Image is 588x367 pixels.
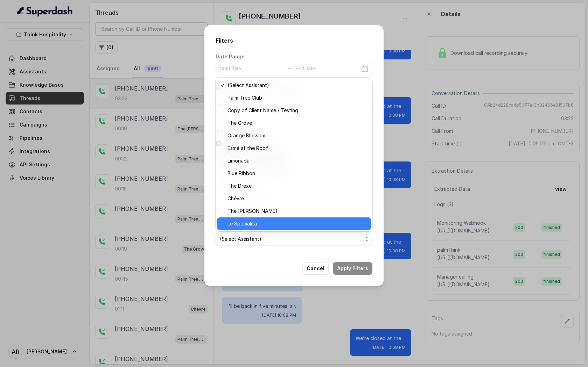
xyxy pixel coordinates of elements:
span: The Drexel [227,182,367,190]
span: Copy of Client Name / Testing [227,106,367,115]
div: (Select Assistant) [216,78,372,231]
span: Limonada [227,157,367,165]
span: Blue Ribbon [227,169,367,178]
span: Orange Blossom [227,131,367,140]
span: (Select Assistant) [227,81,367,89]
span: Esmé at the Roof [227,144,367,152]
span: The [PERSON_NAME] [227,207,367,215]
span: Chévre [227,194,367,203]
span: (Select Assistant) [220,235,363,243]
span: Palm Tree Club [227,94,367,102]
span: Le Specialita [227,220,367,228]
button: (Select Assistant) [216,233,372,245]
span: The Grove [227,119,367,127]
